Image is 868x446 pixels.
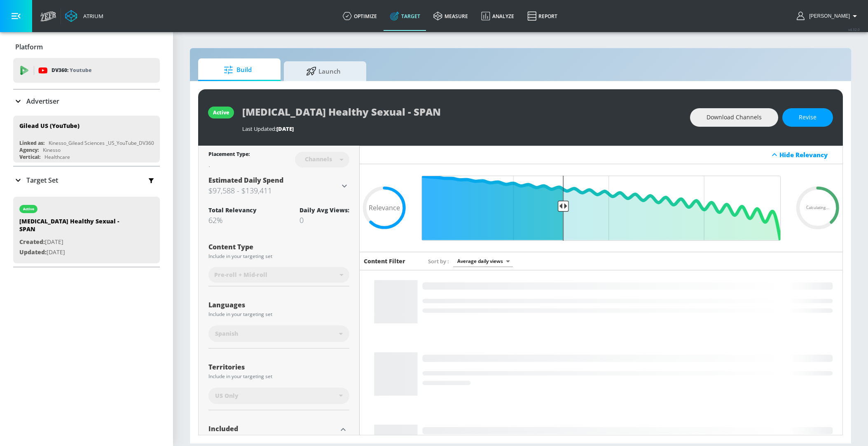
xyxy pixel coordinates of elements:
[336,1,384,31] a: optimize
[475,1,521,31] a: Analyze
[299,215,349,225] div: 0
[13,197,160,263] div: active[MEDICAL_DATA] Healthy Sexual - SPANCreated:[DATE]Updated:[DATE]
[208,176,283,185] span: Estimated Daily Spend
[13,116,160,163] div: Gilead US (YouTube)Linked as:Kinesso_Gilead Sciences _US_YouTube_DV360Agency:KinessoVertical:Heal...
[690,108,778,127] button: Download Channels
[70,66,91,74] p: Youtube
[369,204,400,211] span: Relevance
[301,156,336,163] div: Channels
[208,374,349,379] div: Include in your targeting set
[80,12,103,20] div: Atrium
[215,392,239,400] span: US Only
[208,254,349,259] div: Include in your targeting set
[208,388,349,404] div: US Only
[19,217,135,237] div: [MEDICAL_DATA] Healthy Sexual - SPAN
[213,109,229,116] div: active
[453,256,513,267] div: Average daily views
[15,42,43,51] p: Platform
[384,1,427,31] a: Target
[242,125,682,132] div: Last Updated:
[206,60,269,80] span: Build
[13,167,160,194] div: Target Set
[799,112,817,123] span: Revise
[26,176,58,185] p: Target Set
[707,112,762,123] span: Download Channels
[19,237,135,247] p: [DATE]
[417,176,785,241] input: Final Threshold
[19,248,47,256] span: Updated:
[806,13,850,19] span: login as: veronica.hernandez@zefr.com
[51,66,91,75] p: DV360:
[65,10,103,22] a: Atrium
[19,153,40,160] div: Vertical:
[521,1,564,31] a: Report
[208,364,349,370] div: Territories
[19,122,80,130] div: Gilead US (YouTube)
[43,146,61,153] div: Kinesso
[208,185,339,196] h3: $97,588 - $139,411
[208,244,349,250] div: Content Type
[13,90,160,113] div: Advertiser
[360,146,842,164] div: Hide Relevancy
[23,207,34,211] div: active
[428,258,449,265] span: Sort by
[26,97,59,106] p: Advertiser
[215,330,238,338] span: Spanish
[44,153,70,160] div: Healthcare
[292,61,355,81] span: Launch
[208,215,257,225] div: 62%
[13,58,160,83] div: DV360: Youtube
[13,35,160,58] div: Platform
[364,257,405,265] h6: Content Filter
[806,206,829,210] span: Calculating...
[782,108,833,127] button: Revise
[797,11,860,21] button: [PERSON_NAME]
[208,206,257,214] div: Total Relevancy
[208,176,349,196] div: Estimated Daily Spend$97,588 - $139,411
[299,206,349,214] div: Daily Avg Views:
[208,425,337,432] div: Included
[19,238,45,246] span: Created:
[19,139,44,146] div: Linked as:
[848,27,860,32] span: v 4.32.0
[208,312,349,317] div: Include in your targeting set
[779,151,838,159] div: Hide Relevancy
[208,302,349,308] div: Languages
[208,325,349,342] div: Spanish
[49,139,154,146] div: Kinesso_Gilead Sciences _US_YouTube_DV360
[19,247,135,258] p: [DATE]
[276,125,294,132] span: [DATE]
[208,151,250,159] div: Placement Type:
[427,1,475,31] a: measure
[19,146,39,153] div: Agency:
[214,271,267,279] span: Pre-roll + Mid-roll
